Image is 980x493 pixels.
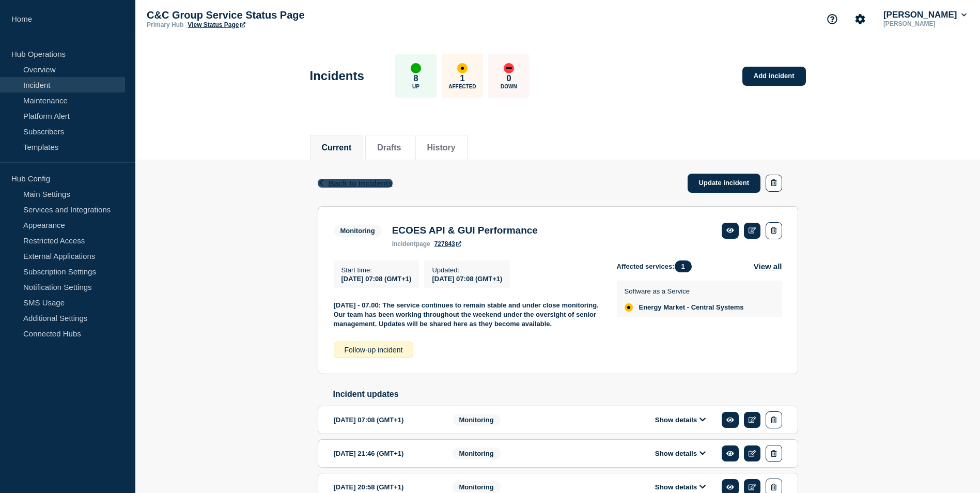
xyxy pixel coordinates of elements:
p: C&C Group Service Status Page [147,9,353,21]
span: Affected services: [617,260,697,272]
a: Update incident [688,174,761,193]
span: Monitoring [453,414,501,426]
p: 0 [506,73,511,84]
span: Monitoring [453,448,501,459]
button: Back to Incidents [318,179,393,188]
p: 1 [460,73,464,84]
p: Software as a Service [625,287,744,295]
div: [DATE] 21:46 (GMT+1) [334,445,437,462]
div: affected [625,303,633,312]
button: Show details [652,415,709,424]
p: Affected [448,84,476,89]
a: 727843 [434,240,461,248]
p: Up [412,84,419,89]
div: [DATE] 07:08 (GMT+1) [334,411,437,428]
button: Drafts [377,143,401,152]
p: [PERSON_NAME] [881,20,969,27]
span: Energy Market - Central Systems [639,303,744,312]
button: Show details [652,483,709,491]
h3: ECOES API & GUI Performance [392,225,538,236]
h2: Incident updates [333,390,798,399]
p: Start time : [341,266,412,274]
p: 8 [413,73,418,84]
span: incident [392,240,416,248]
a: Add incident [742,67,806,86]
span: Back to Incidents [329,179,393,188]
button: Account settings [849,8,871,30]
button: History [427,143,456,152]
span: Monitoring [453,481,501,493]
a: View Status Page [188,21,245,28]
strong: [DATE] - 07.00: The service continues to remain stable and under close monitoring. Our team has b... [334,301,601,328]
div: down [504,63,514,73]
button: Support [821,8,843,30]
p: Updated : [432,266,502,274]
button: Show details [652,449,709,458]
span: Monitoring [334,225,382,237]
span: 1 [675,260,692,272]
p: Primary Hub [147,21,183,28]
div: affected [457,63,468,73]
h1: Incidents [310,69,364,83]
span: [DATE] 07:08 (GMT+1) [341,275,412,283]
div: Follow-up incident [334,342,414,358]
button: [PERSON_NAME] [881,10,969,20]
div: [DATE] 07:08 (GMT+1) [432,274,502,283]
button: View all [754,260,782,272]
p: page [392,240,430,248]
button: Current [322,143,352,152]
p: Down [501,84,517,89]
div: up [411,63,421,73]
